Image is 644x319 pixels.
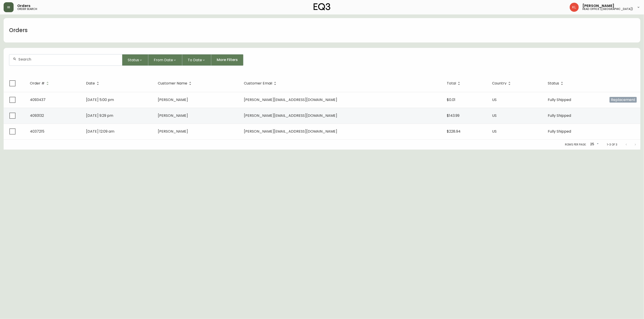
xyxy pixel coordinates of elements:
span: Orders [17,4,30,8]
span: Replacement [610,97,637,103]
span: Status [548,81,565,85]
h5: head office ([GEOGRAPHIC_DATA]) [582,8,633,10]
span: Status [128,57,139,63]
span: [PERSON_NAME][EMAIL_ADDRESS][DOMAIN_NAME] [244,97,337,102]
span: 4093132 [30,113,44,118]
span: [PERSON_NAME] [158,113,188,118]
img: logo [314,3,330,10]
p: 1-3 of 3 [607,143,617,147]
img: 2c0c8aa7421344cf0398c7f872b772b5 [570,3,579,12]
button: To Date [182,54,211,66]
button: From Date [148,54,182,66]
span: Country [492,82,507,85]
span: From Date [154,57,173,63]
span: [DATE] 9:29 pm [86,113,113,118]
span: Fully Shipped [548,129,571,134]
span: Order # [30,81,50,85]
span: Status [548,82,559,85]
span: 4037215 [30,129,44,134]
span: Date [86,82,95,85]
span: [DATE] 5:00 pm [86,97,114,102]
span: Customer Name [158,81,193,85]
button: Status [122,54,148,66]
span: US [492,129,497,134]
span: Country [492,81,512,85]
span: More Filters [217,57,238,62]
span: US [492,113,497,118]
span: Total [447,82,456,85]
span: Customer Email [244,81,278,85]
h5: order search [17,8,37,10]
span: [PERSON_NAME] [158,129,188,134]
span: Customer Email [244,82,272,85]
button: More Filters [211,54,243,66]
span: To Date [188,57,202,63]
span: 4093437 [30,97,46,102]
span: [PERSON_NAME] [158,97,188,102]
span: $143.99 [447,113,459,118]
p: Rows per page: [565,143,586,147]
h1: Orders [9,26,28,34]
span: $0.01 [447,97,455,102]
span: Fully Shipped [548,97,571,102]
span: [PERSON_NAME][EMAIL_ADDRESS][DOMAIN_NAME] [244,113,337,118]
span: $228.94 [447,129,461,134]
span: [PERSON_NAME][EMAIL_ADDRESS][DOMAIN_NAME] [244,129,337,134]
input: Search [18,57,118,61]
span: Total [447,81,462,85]
div: 25 [588,141,600,148]
span: Fully Shipped [548,113,571,118]
span: [PERSON_NAME] [582,4,614,8]
span: Order # [30,82,45,85]
span: Date [86,81,101,85]
span: US [492,97,497,102]
span: [DATE] 12:09 am [86,129,114,134]
span: Customer Name [158,82,187,85]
